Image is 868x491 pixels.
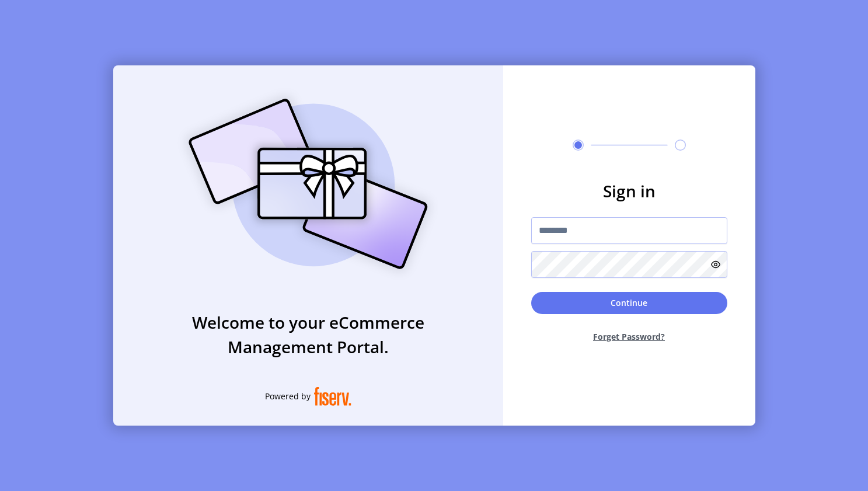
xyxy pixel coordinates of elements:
button: Forget Password? [531,321,727,352]
h3: Welcome to your eCommerce Management Portal. [113,310,503,359]
span: Powered by [265,390,311,402]
img: card_Illustration.svg [171,86,445,282]
button: Continue [531,292,727,314]
h3: Sign in [531,179,727,203]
